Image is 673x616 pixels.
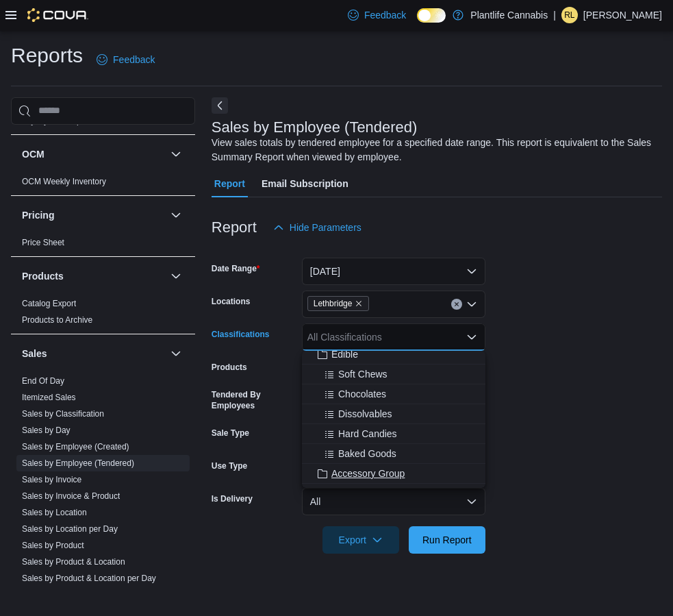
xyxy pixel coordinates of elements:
[11,234,195,256] div: Pricing
[212,329,270,340] label: Classifications
[338,407,392,421] span: Dissolvables
[11,173,195,195] div: OCM
[22,315,92,325] span: Products to Archive
[417,8,446,23] input: Dark Mode
[91,46,160,73] a: Feedback
[553,7,556,23] p: |
[331,526,391,554] span: Export
[11,295,195,334] div: Products
[22,116,121,125] a: Loyalty Redemption Values
[11,373,195,608] div: Sales
[212,428,249,439] label: Sale Type
[22,269,165,283] button: Products
[338,486,390,500] span: Accessories
[290,221,361,234] span: Hide Parameters
[302,464,485,484] button: Accessory Group
[22,474,81,485] span: Sales by Invoice
[22,269,64,283] h3: Products
[22,557,125,567] a: Sales by Product & Location
[212,296,251,307] label: Locations
[302,488,485,515] button: All
[212,460,247,471] label: Use Type
[331,347,358,361] span: Edible
[27,8,88,22] img: Cova
[212,493,253,504] label: Is Delivery
[302,424,485,444] button: Hard Candies
[302,404,485,424] button: Dissolvables
[22,540,84,551] span: Sales by Product
[466,332,477,343] button: Close list of options
[22,375,64,386] span: End Of Day
[22,299,76,308] a: Catalog Export
[342,1,411,29] a: Feedback
[338,387,386,401] span: Chocolates
[22,441,129,452] span: Sales by Employee (Created)
[302,365,485,384] button: Soft Chews
[212,263,260,274] label: Date Range
[466,299,477,310] button: Open list of options
[22,147,165,161] button: OCM
[262,170,348,197] span: Email Subscription
[470,7,548,23] p: Plantlife Cannabis
[302,484,485,504] button: Accessories
[22,177,106,186] a: OCM Weekly Inventory
[212,119,418,136] h3: Sales by Employee (Tendered)
[331,467,405,480] span: Accessory Group
[22,458,134,469] span: Sales by Employee (Tendered)
[302,258,485,285] button: [DATE]
[22,491,120,501] a: Sales by Invoice & Product
[302,384,485,404] button: Chocolates
[22,237,64,248] span: Price Sheet
[22,541,84,550] a: Sales by Product
[22,347,47,360] h3: Sales
[22,176,106,187] span: OCM Weekly Inventory
[22,238,64,247] a: Price Sheet
[561,7,578,23] div: Raeann Lukacs
[22,426,71,435] a: Sales by Day
[22,392,76,403] span: Itemized Sales
[268,214,367,241] button: Hide Parameters
[22,475,81,484] a: Sales by Invoice
[22,208,54,222] h3: Pricing
[22,425,71,436] span: Sales by Day
[422,533,472,547] span: Run Report
[338,367,388,381] span: Soft Chews
[364,8,406,22] span: Feedback
[22,573,156,584] span: Sales by Product & Location per Day
[22,347,165,360] button: Sales
[168,207,184,223] button: Pricing
[212,219,257,236] h3: Report
[583,7,662,23] p: [PERSON_NAME]
[338,427,397,441] span: Hard Candies
[22,507,87,518] span: Sales by Location
[302,444,485,464] button: Baked Goods
[22,298,76,309] span: Catalog Export
[11,42,83,69] h1: Reports
[22,556,125,567] span: Sales by Product & Location
[212,136,655,164] div: View sales totals by tendered employee for a specified date range. This report is equivalent to t...
[451,299,462,310] button: Clear input
[212,97,228,114] button: Next
[22,393,76,402] a: Itemized Sales
[212,389,296,411] label: Tendered By Employees
[22,524,118,534] a: Sales by Location per Day
[168,268,184,284] button: Products
[22,508,87,517] a: Sales by Location
[355,299,363,308] button: Remove Lethbridge from selection in this group
[314,297,353,310] span: Lethbridge
[22,147,45,161] h3: OCM
[168,345,184,362] button: Sales
[22,409,104,419] a: Sales by Classification
[22,523,118,534] span: Sales by Location per Day
[564,7,574,23] span: RL
[212,362,247,373] label: Products
[22,315,92,325] a: Products to Archive
[22,458,134,468] a: Sales by Employee (Tendered)
[22,408,104,419] span: Sales by Classification
[22,208,165,222] button: Pricing
[214,170,245,197] span: Report
[22,376,64,386] a: End Of Day
[168,146,184,162] button: OCM
[22,574,156,583] a: Sales by Product & Location per Day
